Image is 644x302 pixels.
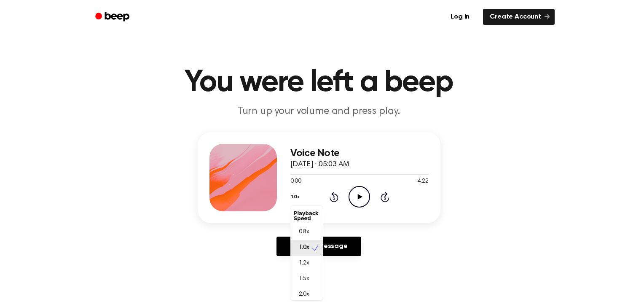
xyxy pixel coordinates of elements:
[299,228,309,237] span: 0.8x
[290,206,323,300] div: 1.0x
[290,208,323,224] div: Playback Speed
[299,275,309,283] span: 1.5x
[299,290,309,299] span: 2.0x
[299,259,309,268] span: 1.2x
[299,243,309,252] span: 1.0x
[290,190,303,204] button: 1.0x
